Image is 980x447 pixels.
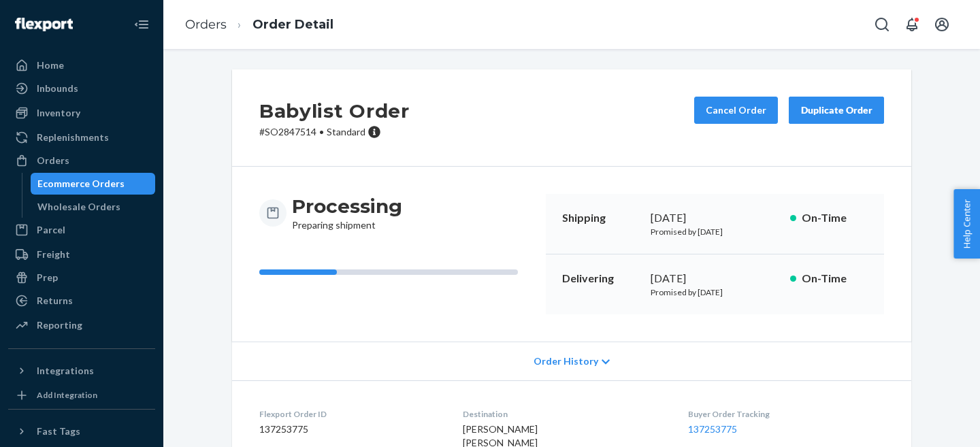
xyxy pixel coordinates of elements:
[37,248,70,261] div: Freight
[8,267,155,288] a: Prep
[8,314,155,336] a: Reporting
[37,389,97,401] div: Add Integration
[259,97,410,125] h2: Babylist Order
[185,17,227,32] a: Orders
[868,11,896,38] button: Open Search Box
[37,82,78,95] div: Inbounds
[37,177,125,191] div: Ecommerce Orders
[802,210,868,226] p: On-Time
[37,200,120,214] div: Wholesale Orders
[37,106,80,120] div: Inventory
[534,354,598,368] span: Order History
[800,103,872,117] div: Duplicate Order
[259,125,410,139] p: # SO2847514
[37,59,64,72] div: Home
[688,408,884,420] dt: Buyer Order Tracking
[8,244,155,265] a: Freight
[8,360,155,382] button: Integrations
[37,131,109,144] div: Replenishments
[8,127,155,148] a: Replenishments
[8,290,155,312] a: Returns
[37,425,80,438] div: Fast Tags
[789,97,884,124] button: Duplicate Order
[31,196,156,218] a: Wholesale Orders
[8,78,155,99] a: Inbounds
[8,219,155,241] a: Parcel
[37,223,65,237] div: Parcel
[953,189,980,259] button: Help Center
[8,420,155,442] button: Fast Tags
[8,54,155,76] a: Home
[292,194,402,218] h3: Processing
[259,408,441,420] dt: Flexport Order ID
[463,408,666,420] dt: Destination
[8,102,155,124] a: Inventory
[651,286,779,298] p: Promised by [DATE]
[37,271,58,284] div: Prep
[651,226,779,237] p: Promised by [DATE]
[319,126,324,137] span: •
[259,423,441,436] dd: 137253775
[898,11,926,38] button: Open notifications
[327,126,365,137] span: Standard
[694,97,778,124] button: Cancel Order
[37,154,69,167] div: Orders
[562,210,640,226] p: Shipping
[31,173,156,195] a: Ecommerce Orders
[174,5,344,45] ol: breadcrumbs
[15,18,73,31] img: Flexport logo
[37,318,82,332] div: Reporting
[292,194,402,232] div: Preparing shipment
[688,423,737,435] a: 137253775
[8,150,155,171] a: Orders
[37,294,73,308] div: Returns
[928,11,955,38] button: Open account menu
[562,271,640,286] p: Delivering
[651,271,779,286] div: [DATE]
[802,271,868,286] p: On-Time
[892,406,966,440] iframe: Opens a widget where you can chat to one of our agents
[128,11,155,38] button: Close Navigation
[37,364,94,378] div: Integrations
[252,17,333,32] a: Order Detail
[651,210,779,226] div: [DATE]
[8,387,155,403] a: Add Integration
